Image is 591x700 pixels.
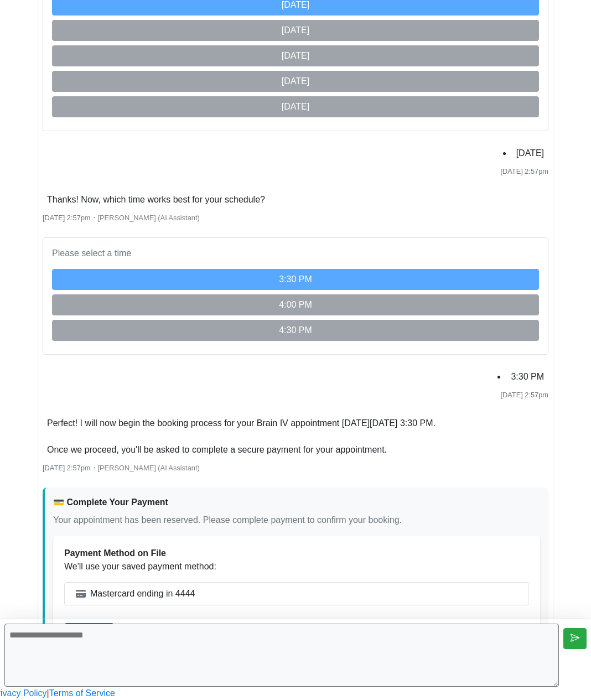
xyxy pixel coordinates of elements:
[64,547,529,560] div: Payment Method on File
[64,560,529,573] p: We'll use your saved payment method:
[500,167,548,175] span: [DATE] 2:57pm
[52,45,539,66] button: [DATE]
[53,514,540,527] p: Your appointment has been reserved. Please complete payment to confirm your booking.
[52,71,539,92] button: [DATE]
[90,587,195,600] span: Mastercard ending in 4444
[512,144,548,162] li: [DATE]
[43,464,200,472] small: ・
[52,20,539,41] button: [DATE]
[500,391,548,399] span: [DATE] 2:57pm
[43,191,269,209] li: Thanks! Now, which time works best for your schedule?
[43,414,440,459] li: Perfect! I will now begin the booking process for your Brain IV appointment [DATE][DATE] 3:30 PM....
[52,96,539,117] button: [DATE]
[52,247,539,260] p: Please select a time
[98,214,200,222] span: [PERSON_NAME] (AI Assistant)
[43,214,200,222] small: ・
[506,368,548,386] li: 3:30 PM
[98,464,200,472] span: [PERSON_NAME] (AI Assistant)
[43,214,91,222] span: [DATE] 2:57pm
[53,496,540,509] div: 💳 Complete Your Payment
[52,269,539,290] button: 3:30 PM
[43,464,91,472] span: [DATE] 2:57pm
[52,320,539,341] button: 4:30 PM
[52,294,539,315] button: 4:00 PM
